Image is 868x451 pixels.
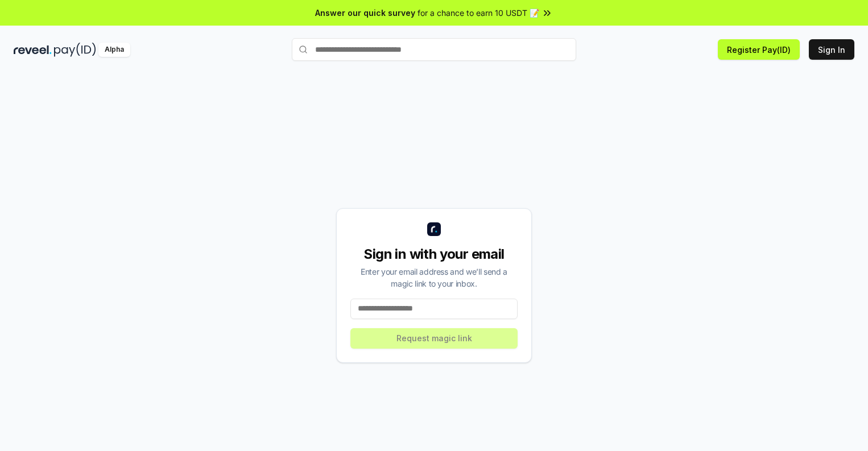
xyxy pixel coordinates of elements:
div: Sign in with your email [350,245,518,263]
div: Alpha [98,43,130,57]
img: logo_small [427,222,441,236]
span: for a chance to earn 10 USDT 📝 [418,7,539,19]
button: Register Pay(ID) [718,39,800,60]
div: Enter your email address and we’ll send a magic link to your inbox. [350,266,518,289]
img: pay_id [54,43,96,57]
button: Sign In [809,39,854,60]
img: reveel_dark [14,43,52,57]
span: Answer our quick survey [315,7,415,19]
